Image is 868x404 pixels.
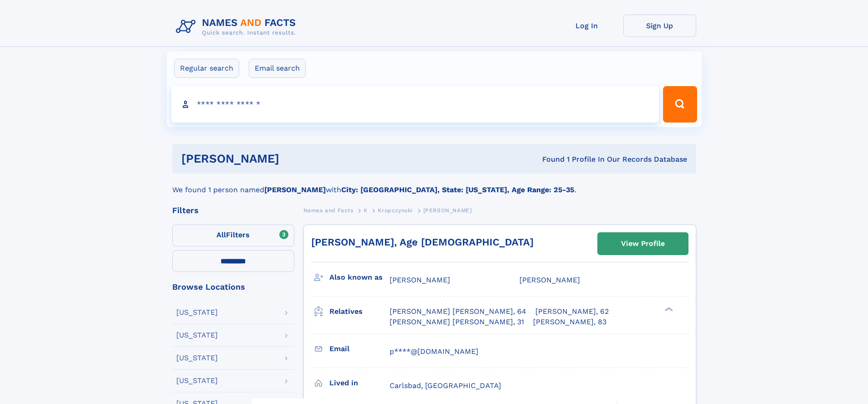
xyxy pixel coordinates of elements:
[621,233,665,254] div: View Profile
[378,207,413,214] span: Kropczynski
[264,185,326,194] b: [PERSON_NAME]
[303,205,354,216] a: Names and Facts
[329,270,390,285] h3: Also known as
[172,15,303,39] img: Logo Names and Facts
[663,307,673,312] div: ❯
[172,206,294,215] div: Filters
[423,207,472,214] span: [PERSON_NAME]
[663,86,697,123] button: Search Button
[181,153,411,164] h1: [PERSON_NAME]
[519,276,580,284] span: [PERSON_NAME]
[311,236,534,248] a: [PERSON_NAME], Age [DEMOGRAPHIC_DATA]
[176,309,218,316] div: [US_STATE]
[341,185,574,194] b: City: [GEOGRAPHIC_DATA], State: [US_STATE], Age Range: 25-35
[249,59,306,78] label: Email search
[364,205,368,216] a: K
[329,375,390,391] h3: Lived in
[533,317,606,327] a: [PERSON_NAME], 83
[390,317,524,327] a: [PERSON_NAME] [PERSON_NAME], 31
[172,283,294,291] div: Browse Locations
[329,304,390,319] h3: Relatives
[172,174,696,195] div: We found 1 person named with .
[364,207,368,214] span: K
[176,377,218,384] div: [US_STATE]
[390,307,526,317] a: [PERSON_NAME] [PERSON_NAME], 64
[176,354,218,362] div: [US_STATE]
[598,233,688,255] a: View Profile
[378,205,413,216] a: Kropczynski
[535,307,609,317] a: [PERSON_NAME], 62
[623,15,696,37] a: Sign Up
[176,332,218,339] div: [US_STATE]
[172,225,294,246] label: Filters
[329,341,390,357] h3: Email
[550,15,623,37] a: Log In
[390,381,501,390] span: Carlsbad, [GEOGRAPHIC_DATA]
[171,86,659,123] input: search input
[411,154,687,164] div: Found 1 Profile In Our Records Database
[174,59,239,78] label: Regular search
[216,230,226,239] span: All
[390,276,450,284] span: [PERSON_NAME]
